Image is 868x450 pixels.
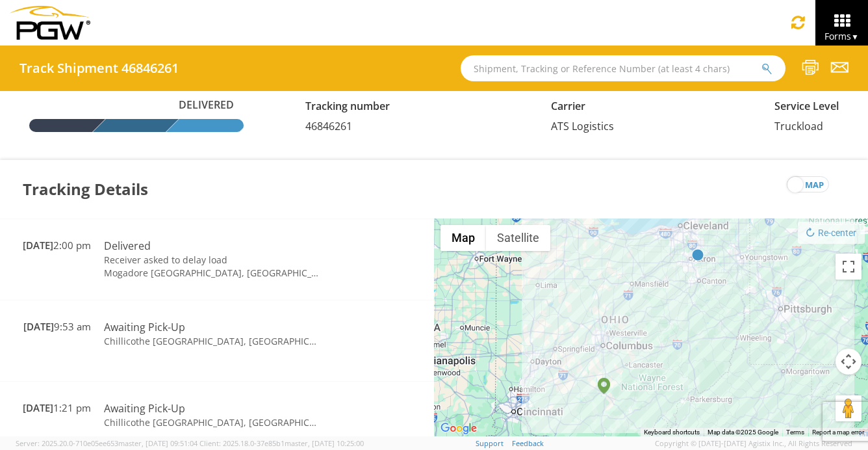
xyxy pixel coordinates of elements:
td: Mogadore [GEOGRAPHIC_DATA], [GEOGRAPHIC_DATA] [97,267,325,280]
span: 46846261 [305,119,352,133]
span: Client: 2025.18.0-37e85b1 [199,438,364,448]
button: Show street map [440,225,486,251]
td: Receiver asked to delay load [97,254,325,267]
button: Drag Pegman onto the map to open Street View [836,395,862,421]
span: [DATE] [23,239,53,252]
button: Show satellite imagery [486,225,550,251]
span: ATS Logistics [551,119,614,133]
span: 1:21 pm [23,401,91,414]
h5: Tracking number [305,101,390,112]
span: 9:53 am [23,320,91,333]
a: Support [476,438,504,448]
a: Open this area in Google Maps (opens a new window) [437,420,480,437]
button: Toggle fullscreen view [836,254,862,280]
span: ▼ [851,31,859,42]
button: Keyboard shortcuts [644,428,700,437]
h5: Service Level [774,101,839,112]
img: Google [437,420,480,437]
span: master, [DATE] 10:25:00 [285,438,364,448]
img: pgw-form-logo-1aaa8060b1cc70fad034.png [10,6,90,40]
span: map [805,177,824,193]
h5: Carrier [551,101,614,112]
span: 2:00 pm [23,239,91,252]
td: Chillicothe [GEOGRAPHIC_DATA], [GEOGRAPHIC_DATA] [97,335,325,348]
span: Awaiting Pick-Up [104,401,185,416]
span: [DATE] [23,401,53,414]
span: Awaiting Pick-Up [104,320,185,334]
span: Delivered [104,239,151,253]
span: Truckload [774,119,823,133]
button: Map camera controls [836,349,862,375]
a: Feedback [512,438,544,448]
span: [DATE] [23,320,54,333]
span: Delivered [172,98,244,112]
a: Terms [786,429,804,436]
td: Chillicothe [GEOGRAPHIC_DATA], [GEOGRAPHIC_DATA] [97,416,325,429]
a: Report a map error [812,429,864,436]
h4: Track Shipment 46846261 [19,61,179,75]
span: Copyright © [DATE]-[DATE] Agistix Inc., All Rights Reserved [655,438,852,449]
span: Server: 2025.20.0-710e05ee653 [16,438,198,448]
h3: Tracking Details [23,160,148,218]
span: Map data ©2025 Google [708,429,778,436]
span: Forms [824,30,859,42]
span: master, [DATE] 09:51:04 [118,438,198,448]
input: Shipment, Tracking or Reference Number (at least 4 chars) [461,55,785,81]
button: Re-center [798,222,865,244]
